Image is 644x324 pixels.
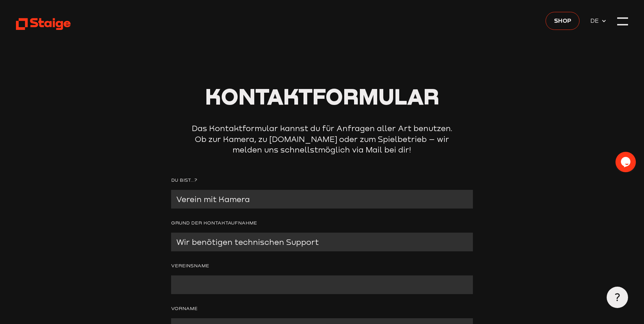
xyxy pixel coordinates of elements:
p: Das Kontaktformular kannst du für Anfragen aller Art benutzen. Ob zur Kamera, zu [DOMAIN_NAME] od... [186,123,458,155]
iframe: chat widget [615,152,637,172]
span: Shop [554,16,571,25]
label: Du bist...? [171,176,473,184]
span: Kontaktformular [205,83,439,109]
label: Grund der Kontaktaufnahme [171,219,473,227]
a: Shop [546,12,579,30]
label: Vorname [171,305,473,313]
span: DE [590,16,601,25]
label: Vereinsname [171,262,473,270]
